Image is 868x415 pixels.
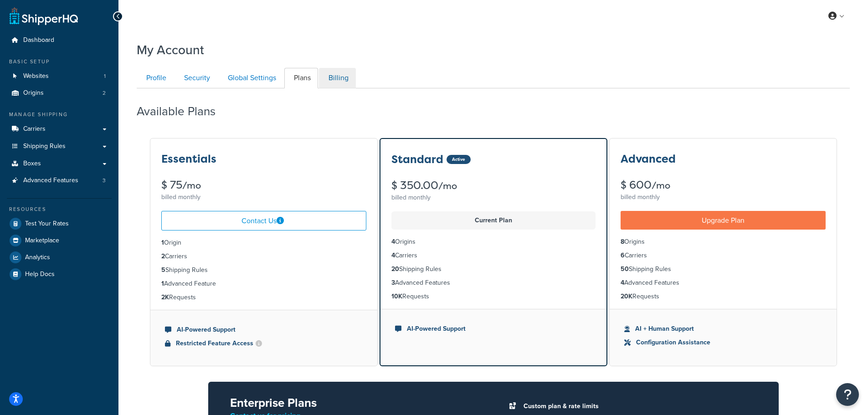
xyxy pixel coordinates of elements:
span: Advanced Features [23,177,78,184]
strong: 4 [391,251,395,260]
div: Manage Shipping [7,111,112,118]
li: Carriers [161,251,366,261]
a: Test Your Rates [7,215,112,232]
li: Requests [621,292,826,302]
li: Origins [7,85,112,102]
li: Shipping Rules [621,264,826,274]
li: Carriers [391,251,596,261]
li: Shipping Rules [161,265,366,275]
div: billed monthly [621,191,826,204]
a: Websites 1 [7,68,112,85]
a: Origins 2 [7,85,112,102]
h1: My Account [137,41,204,59]
a: Upgrade Plan [621,211,826,230]
a: Help Docs [7,266,112,282]
a: Profile [137,68,174,88]
strong: 20 [391,264,399,274]
span: 3 [103,177,106,184]
h2: Available Plans [137,105,229,118]
div: Basic Setup [7,58,112,66]
strong: 50 [621,264,629,274]
span: 1 [104,72,106,80]
h2: Enterprise Plans [230,396,479,410]
h3: Standard [391,154,443,165]
li: Origin [161,238,366,248]
div: $ 350.00 [391,180,596,191]
a: Advanced Features 3 [7,172,112,189]
span: Analytics [25,254,50,261]
strong: 4 [391,237,395,246]
span: 2 [103,89,106,97]
li: Advanced Feature [161,279,366,289]
div: $ 600 [621,179,826,191]
strong: 1 [161,279,164,288]
span: Test Your Rates [25,220,69,228]
span: Marketplace [25,237,59,245]
strong: 1 [161,238,164,247]
strong: 2K [161,292,169,302]
li: Custom plan & rate limits [519,400,757,413]
div: billed monthly [391,191,596,204]
a: Boxes [7,155,112,172]
a: Analytics [7,249,112,266]
span: Boxes [23,160,41,168]
span: Carriers [23,125,46,133]
p: Current Plan [397,214,590,227]
li: AI + Human Support [624,324,822,334]
li: Configuration Assistance [624,338,822,348]
strong: 8 [621,237,624,246]
strong: 2 [161,251,165,261]
a: Dashboard [7,32,112,49]
a: ShipperHQ Home [10,7,78,25]
li: Origins [391,237,596,247]
li: AI-Powered Support [395,324,592,334]
a: Plans [284,68,318,88]
strong: 6 [621,251,625,260]
li: Advanced Features [391,278,596,288]
h3: Essentials [161,153,216,165]
a: Marketplace [7,232,112,249]
button: Open Resource Center [836,383,859,406]
div: billed monthly [161,191,366,204]
strong: 5 [161,265,165,275]
div: $ 75 [161,179,366,191]
h3: Advanced [621,153,676,165]
a: Security [175,68,217,88]
span: Dashboard [23,36,54,44]
li: Advanced Features [621,278,826,288]
a: Contact Us [161,211,366,231]
strong: 10K [391,292,402,301]
li: Advanced Features [7,172,112,189]
div: Active [447,155,471,164]
small: /mo [182,179,201,192]
strong: 3 [391,278,395,287]
li: Shipping Rules [391,264,596,274]
li: Restricted Feature Access [165,338,363,348]
span: Shipping Rules [23,143,66,150]
li: Requests [161,292,366,302]
li: Websites [7,68,112,85]
span: Origins [23,89,44,97]
span: Websites [23,72,49,80]
a: Shipping Rules [7,138,112,155]
span: Help Docs [25,271,55,278]
strong: 4 [621,278,624,287]
small: /mo [652,179,670,192]
strong: 20K [621,292,632,301]
li: Carriers [621,251,826,261]
li: Origins [621,237,826,247]
small: /mo [438,179,457,192]
li: Requests [391,292,596,302]
a: Carriers [7,121,112,138]
a: Billing [319,68,356,88]
div: Resources [7,205,112,213]
a: Global Settings [218,68,283,88]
